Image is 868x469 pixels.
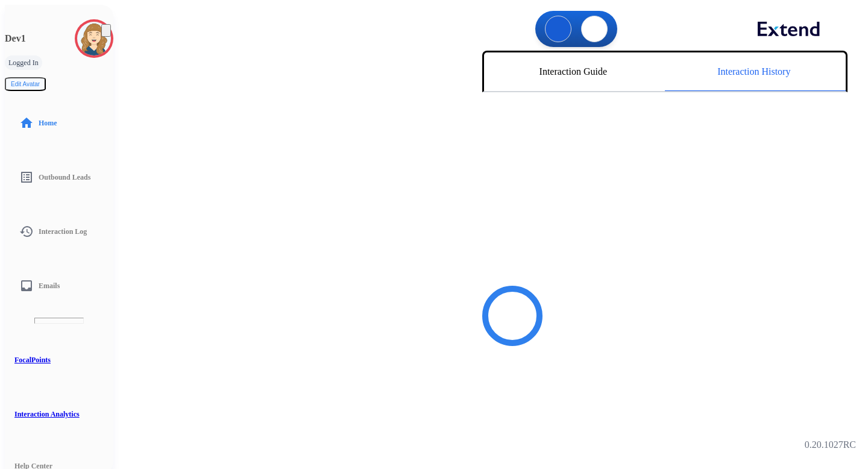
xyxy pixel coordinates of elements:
button: Edit Avatar [5,77,46,91]
h3: Dev1 [5,31,26,46]
mat-icon: home [19,116,34,130]
div: Interaction Guide [484,52,662,91]
span: Interaction Log [39,227,87,236]
mat-icon: list_alt [19,170,34,184]
mat-icon: history [19,224,34,239]
p: 0.20.1027RC [805,438,856,452]
span: Emails [39,281,60,291]
mat-icon: inbox [19,279,34,293]
span: Outbound Leads [39,172,90,182]
a: Interaction Analytics [10,409,80,419]
img: avatar [77,22,111,55]
a: FocalPoints [10,355,51,365]
span: Home [39,118,57,128]
div: Interaction History [662,52,846,91]
span: Interaction Analytics [14,409,80,419]
div: Logged In [5,55,42,70]
span: FocalPoints [14,355,51,365]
